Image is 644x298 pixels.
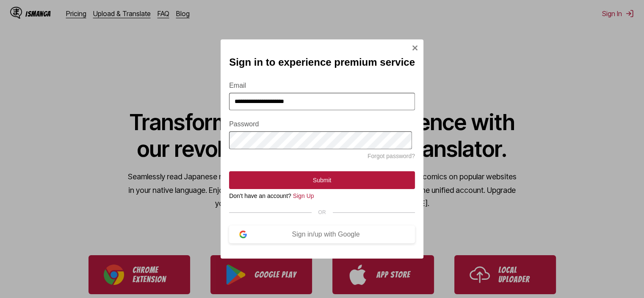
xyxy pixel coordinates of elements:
img: google-logo [239,231,247,238]
h2: Sign in to experience premium service [229,56,415,68]
a: Sign Up [293,192,314,199]
button: Sign in/up with Google [229,226,415,243]
img: Close [412,45,418,51]
div: Sign in/up with Google [247,231,405,238]
label: Email [229,82,415,89]
a: Forgot password? [368,153,415,159]
button: Submit [229,171,415,189]
div: OR [229,209,415,215]
label: Password [229,120,415,128]
div: Sign In Modal [221,39,423,259]
div: Don't have an account? [229,192,415,199]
